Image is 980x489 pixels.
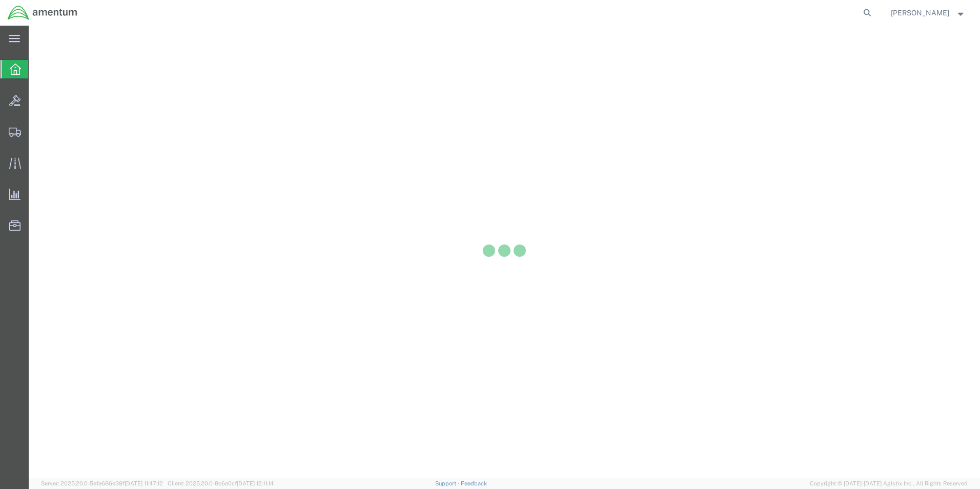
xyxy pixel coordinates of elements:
span: Luis Bustamante [891,7,949,18]
button: [PERSON_NAME] [890,7,966,19]
img: logo [7,5,78,21]
span: Client: 2025.20.0-8c6e0cf [168,480,274,486]
span: [DATE] 11:47:12 [125,480,163,486]
span: [DATE] 12:11:14 [237,480,274,486]
a: Support [435,480,461,486]
span: Copyright © [DATE]-[DATE] Agistix Inc., All Rights Reserved [810,479,968,488]
a: Feedback [461,480,487,486]
span: Server: 2025.20.0-5efa686e39f [41,480,163,486]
